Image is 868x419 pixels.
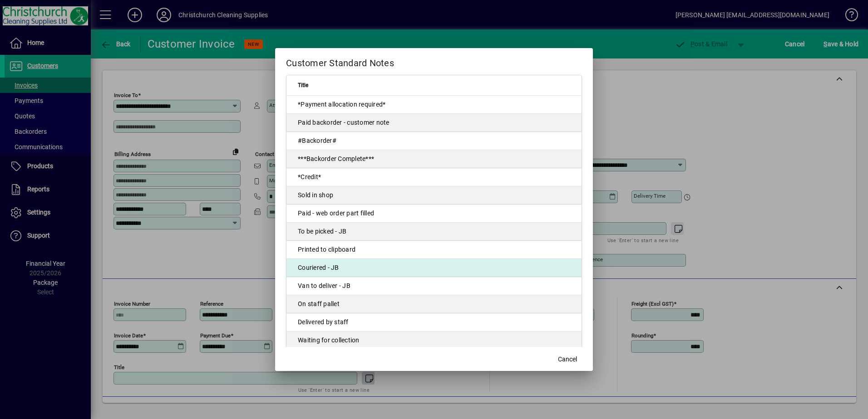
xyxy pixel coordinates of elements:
[553,351,582,367] button: Cancel
[286,313,582,331] td: Delivered by staff
[298,80,308,90] span: Title
[286,241,582,259] td: Printed to clipboard
[275,48,593,74] h2: Customer Standard Notes
[558,355,577,364] span: Cancel
[286,277,582,295] td: Van to deliver - JB
[286,205,582,223] td: Paid - web order part filled
[286,114,582,132] td: Paid backorder - customer note
[286,96,582,114] td: *Payment allocation required*
[286,132,582,150] td: #Backorder#
[286,295,582,313] td: On staff pallet
[286,331,582,350] td: Waiting for collection
[286,223,582,241] td: To be picked - JB
[286,259,582,277] td: Couriered - JB
[286,186,582,205] td: Sold in shop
